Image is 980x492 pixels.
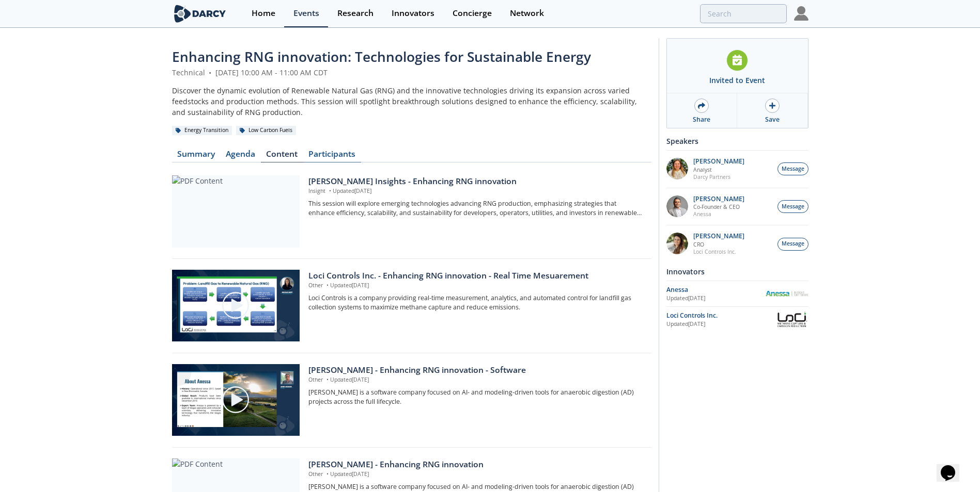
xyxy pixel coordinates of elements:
div: [PERSON_NAME] - Enhancing RNG innovation - Software [308,364,644,376]
div: Network [510,9,544,18]
a: PDF Content [PERSON_NAME] Insights - Enhancing RNG innovation Insight •Updated[DATE] This session... [172,175,651,248]
div: Innovators [392,9,434,18]
a: Summary [172,150,221,162]
img: logo-wide.svg [172,5,228,23]
div: [PERSON_NAME] Insights - Enhancing RNG innovation [308,175,644,188]
span: Message [782,240,804,248]
span: Message [782,165,804,173]
a: Content [261,150,303,162]
img: fddc0511-1997-4ded-88a0-30228072d75f [666,158,688,179]
img: Profile [794,6,808,21]
img: Video Content [172,364,300,436]
p: Loci Controls Inc. [693,248,744,255]
span: Enhancing RNG innovation: Technologies for Sustainable Energy [172,47,591,66]
span: • [324,470,330,478]
div: Loci Controls Inc. - Enhancing RNG innovation - Real Time Mesuarement [308,270,644,282]
img: play-chapters-gray.svg [221,291,250,320]
a: Video Content Loci Controls Inc. - Enhancing RNG innovation - Real Time Mesuarement Other •Update... [172,270,651,342]
img: Video Content [172,270,300,341]
div: Events [293,9,319,18]
p: Other Updated [DATE] [308,470,644,479]
button: Message [777,162,808,175]
p: [PERSON_NAME] [693,158,744,165]
p: This session will explore emerging technologies advancing RNG production, emphasizing strategies ... [308,199,644,218]
div: Discover the dynamic evolution of Renewable Natural Gas (RNG) and the innovative technologies dri... [172,85,651,118]
div: Concierge [453,9,492,18]
div: Technical [DATE] 10:00 AM - 11:00 AM CDT [172,67,651,78]
p: Anessa [693,210,744,218]
a: Anessa Updated[DATE] Anessa [666,285,808,303]
div: Low Carbon Fuels [236,126,297,135]
p: [PERSON_NAME] [693,195,744,203]
img: play-chapters-gray.svg [221,385,250,414]
p: Analyst [693,166,744,173]
div: Share [693,115,710,124]
p: Insight Updated [DATE] [308,187,644,195]
img: Loci Controls Inc. [775,310,808,329]
p: [PERSON_NAME] [693,233,744,240]
span: Message [782,203,804,211]
div: Research [337,9,374,18]
div: Updated [DATE] [666,320,776,329]
img: 737ad19b-6c50-4cdf-92c7-29f5966a019e [666,233,688,254]
a: Video Content [PERSON_NAME] - Enhancing RNG innovation - Software Other •Updated[DATE] [PERSON_NA... [172,364,651,436]
button: Message [777,238,808,251]
div: Updated [DATE] [666,294,765,303]
p: Loci Controls is a company providing real-time measurement, analytics, and automated control for ... [308,293,644,313]
div: Anessa [666,285,765,294]
img: 1fdb2308-3d70-46db-bc64-f6eabefcce4d [666,195,688,217]
a: Participants [303,150,361,162]
div: Save [765,115,780,124]
span: • [324,282,330,289]
button: Message [777,200,808,213]
iframe: chat widget [937,451,970,482]
div: Home [252,9,275,18]
p: Other Updated [DATE] [308,282,644,290]
p: Darcy Partners [693,173,744,181]
div: Invited to Event [709,75,765,86]
span: • [324,376,330,383]
span: • [207,68,213,77]
input: Advanced Search [700,4,787,23]
div: Speakers [666,132,808,150]
div: Innovators [666,263,808,281]
p: [PERSON_NAME] is a software company focused on AI- and modeling-driven tools for anaerobic digest... [308,388,644,407]
div: Energy Transition [172,126,232,135]
p: CRO [693,241,744,248]
div: [PERSON_NAME] - Enhancing RNG innovation [308,458,644,471]
p: Co-Founder & CEO [693,203,744,210]
a: Loci Controls Inc. Updated[DATE] Loci Controls Inc. [666,310,808,329]
p: Other Updated [DATE] [308,376,644,384]
div: Loci Controls Inc. [666,311,776,320]
span: • [327,187,333,194]
a: Agenda [221,150,261,162]
img: Anessa [765,291,808,297]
